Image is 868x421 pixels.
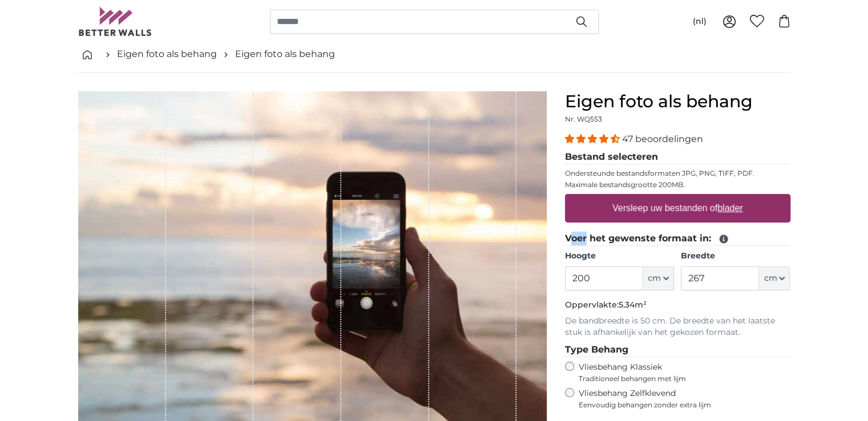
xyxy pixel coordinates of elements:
[619,299,647,310] span: 5.34m²
[235,47,335,61] a: Eigen foto als behang
[608,197,748,220] label: Versleep uw bestanden of
[565,133,622,144] span: 4.38 stars
[565,115,602,123] span: Nr. WQ553
[684,11,716,32] button: (nl)
[565,343,790,357] legend: Type Behang
[78,36,790,73] nav: breadcrumbs
[648,273,661,284] span: cm
[622,133,703,144] span: 47 beoordelingen
[565,169,790,178] p: Ondersteunde bestandsformaten JPG, PNG, TIFF, PDF.
[565,91,790,112] h1: Eigen foto als behang
[565,180,790,189] p: Maximale bestandsgrootte 200MB.
[565,250,674,262] label: Hoogte
[565,150,790,164] legend: Bestand selecteren
[764,273,777,284] span: cm
[579,388,790,410] label: Vliesbehang Zelfklevend
[565,299,790,311] p: Oppervlakte:
[78,7,152,36] img: Betterwalls
[717,203,742,213] u: blader
[579,374,769,383] span: Traditioneel behangen met lijm
[579,362,769,383] label: Vliesbehang Klassiek
[579,400,790,410] span: Eenvoudig behangen zonder extra lijm
[681,250,790,262] label: Breedte
[759,266,790,290] button: cm
[117,47,217,61] a: Eigen foto als behang
[565,232,790,246] legend: Voer het gewenste formaat in:
[565,315,790,338] p: De bandbreedte is 50 cm. De breedte van het laatste stuk is afhankelijk van het gekozen formaat.
[643,266,674,290] button: cm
